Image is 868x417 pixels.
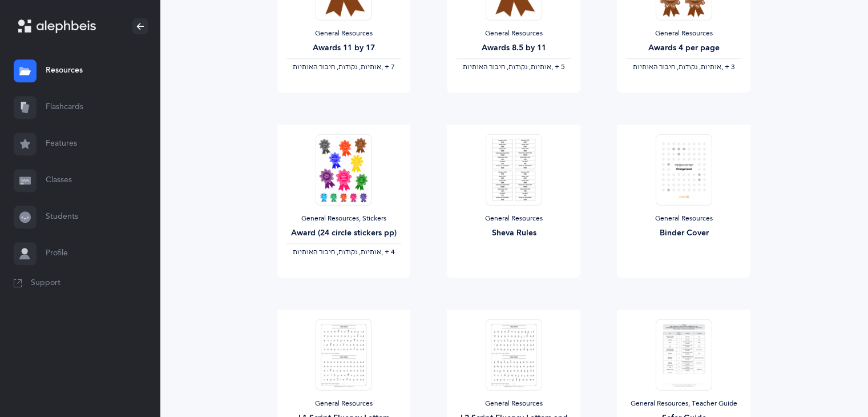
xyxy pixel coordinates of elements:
[626,227,741,239] div: Binder Cover
[286,214,402,223] div: General Resources, Stickers
[486,134,542,205] img: Sheva_thumbnail_1634648449.png
[626,214,741,223] div: General Resources
[293,63,381,71] span: ‫אותיות, נקודות, חיבור האותיות‬
[456,399,571,408] div: General Resources
[31,278,60,289] span: Support
[463,63,551,71] span: ‫אותיות, נקודות, חיבור האותיות‬
[626,29,741,38] div: General Resources
[286,42,402,54] div: Awards 11 by 17
[286,227,402,239] div: Award (24 circle stickers pp)
[456,29,571,38] div: General Resources
[286,248,402,257] div: ‪, + 4‬
[316,319,372,390] img: ScriptFluencyProgram-SpeedReading-L1_thumbnail_1736303247.png
[293,248,381,256] span: ‫אותיות, נקודות, חיבור האותיות‬
[626,42,741,54] div: Awards 4 per page
[286,63,402,72] div: ‪, + 7‬
[626,399,741,408] div: General Resources, Teacher Guide
[456,227,571,239] div: Sheva Rules
[316,134,372,205] img: award_stickers_1564630340.PNG
[633,63,721,71] span: ‫אותיות, נקודות, חיבור האותיות‬
[286,399,402,408] div: General Resources
[286,29,402,38] div: General Resources
[626,63,741,72] div: ‪, + 3‬
[656,134,712,205] img: Orange_Level_Binder_Cover_thumbnail_1660848977.png
[456,42,571,54] div: Awards 8.5 by 11
[456,63,571,72] div: ‪, + 5‬
[456,214,571,223] div: General Resources
[656,319,712,390] img: Sefer_Guide_-_Orange_A_-_First_Grade_thumbnail_1757598918.png
[486,319,542,390] img: Script-FluencyProgram-SpeedReading-L2_thumbnail_1736303299.png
